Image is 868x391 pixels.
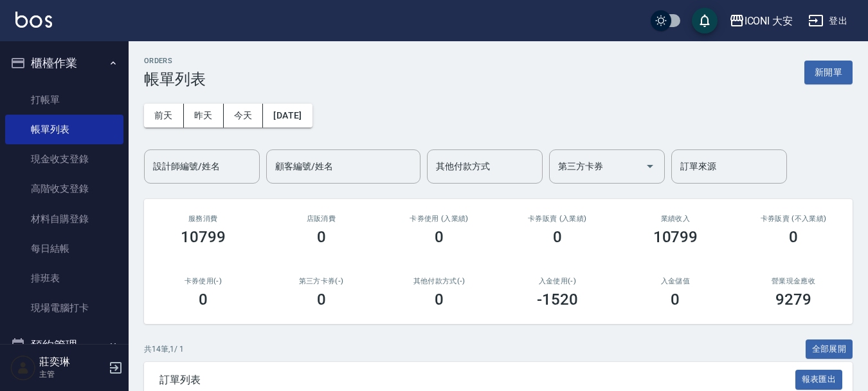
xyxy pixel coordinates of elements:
h3: 10799 [653,228,698,246]
a: 新開單 [804,66,853,78]
h2: 其他付款方式(-) [395,277,483,285]
button: save [692,8,718,33]
h3: -1520 [537,291,578,309]
a: 材料自購登錄 [5,204,123,234]
h2: ORDERS [144,57,206,65]
a: 每日結帳 [5,234,123,263]
p: 共 14 筆, 1 / 1 [144,343,184,355]
h3: 服務消費 [159,215,247,223]
h3: 0 [789,228,798,246]
button: 昨天 [184,104,224,128]
button: 報表匯出 [795,370,843,390]
h3: 0 [553,228,562,246]
a: 打帳單 [5,85,123,115]
button: 新開單 [804,61,853,84]
h2: 卡券販賣 (入業績) [514,215,601,223]
h2: 業績收入 [632,215,719,223]
a: 排班表 [5,263,123,293]
h2: 卡券販賣 (不入業績) [750,215,837,223]
h3: 10799 [181,228,226,246]
h2: 店販消費 [278,215,365,223]
span: 訂單列表 [159,374,795,386]
button: Open [640,156,660,176]
button: [DATE] [263,104,312,128]
button: 登出 [803,9,853,33]
h2: 卡券使用(-) [159,277,247,285]
a: 帳單列表 [5,115,123,144]
h3: 帳單列表 [144,70,206,88]
div: ICONI 大安 [745,13,793,29]
a: 現場電腦打卡 [5,293,123,323]
p: 主管 [39,368,105,380]
a: 高階收支登錄 [5,174,123,204]
button: 前天 [144,104,184,128]
h2: 第三方卡券(-) [278,277,365,285]
h2: 卡券使用 (入業績) [395,215,483,223]
button: ICONI 大安 [724,8,799,34]
h3: 0 [671,291,680,309]
h3: 0 [435,228,444,246]
img: Logo [15,12,52,28]
img: Person [10,355,36,381]
h3: 0 [317,228,326,246]
button: 全部展開 [806,339,853,359]
a: 報表匯出 [795,373,843,385]
h3: 0 [435,291,444,309]
button: 今天 [224,104,264,128]
h2: 營業現金應收 [750,277,837,285]
h5: 莊奕琳 [39,356,105,368]
a: 現金收支登錄 [5,144,123,174]
h3: 9279 [775,291,811,309]
h2: 入金使用(-) [514,277,601,285]
h3: 0 [317,291,326,309]
button: 櫃檯作業 [5,46,123,80]
button: 預約管理 [5,329,123,362]
h2: 入金儲值 [632,277,719,285]
h3: 0 [199,291,208,309]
